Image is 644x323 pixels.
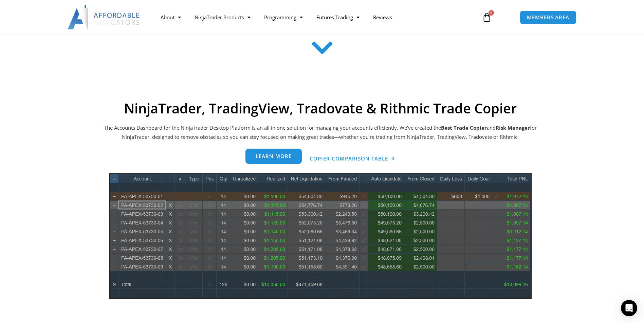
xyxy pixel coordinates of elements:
img: LogoAI | Affordable Indicators – NinjaTrader [68,5,141,29]
a: MEMBERS AREA [520,10,576,24]
b: Best Trade Copier [441,124,487,131]
nav: Menu [154,9,474,25]
a: Copier Comparison Table [310,151,395,167]
a: NinjaTrader Products [188,9,257,25]
a: Learn more [245,149,302,164]
a: Programming [257,9,310,25]
span: 0 [489,10,494,16]
strong: Risk Manager [496,124,530,131]
span: MEMBERS AREA [527,15,569,20]
img: wideview8 28 2 | Affordable Indicators – NinjaTrader [109,173,532,299]
span: Copier Comparison Table [310,156,388,161]
a: About [154,9,188,25]
div: Open Intercom Messenger [621,300,637,316]
a: 0 [472,7,502,27]
a: Reviews [366,9,399,25]
a: Futures Trading [310,9,366,25]
span: Learn more [256,154,292,159]
h2: NinjaTrader, TradingView, Tradovate & Rithmic Trade Copier [103,100,538,116]
p: The Accounts Dashboard for the NinjaTrader Desktop Platform is an all in one solution for managin... [103,123,538,142]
